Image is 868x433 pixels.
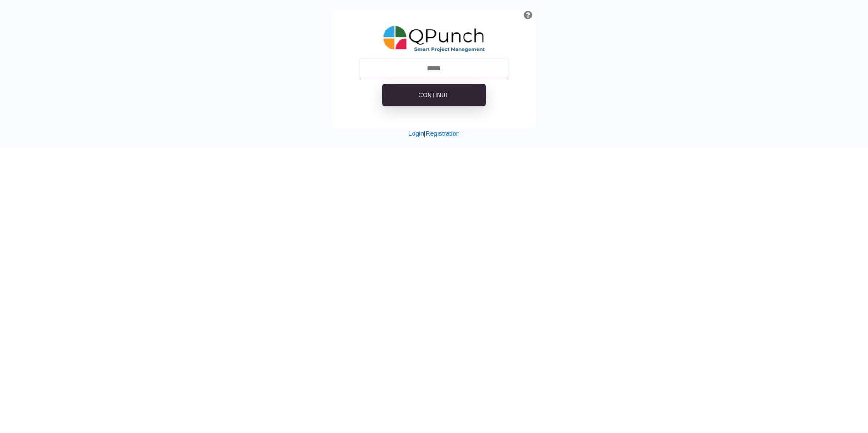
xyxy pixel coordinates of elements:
a: Login [409,130,424,137]
button: Continue [382,84,486,107]
img: QPunch [383,23,485,55]
span: Continue [419,92,449,98]
div: | [409,129,460,138]
a: Help [521,10,535,20]
a: Registration [426,130,460,137]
